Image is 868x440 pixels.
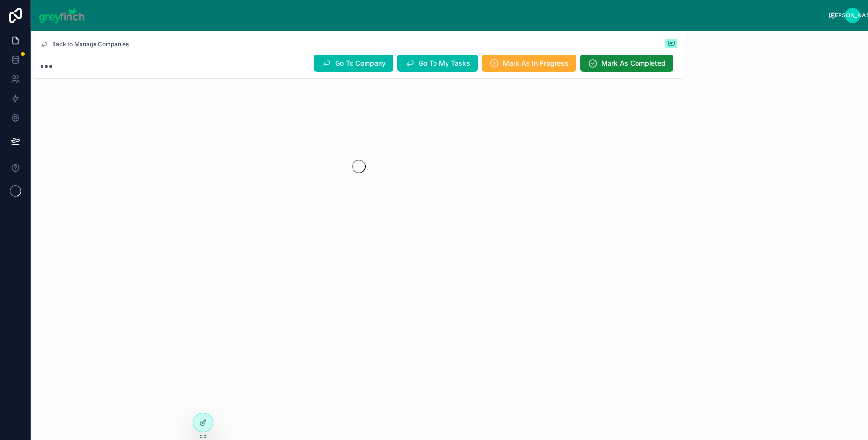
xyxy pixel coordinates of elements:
[482,55,576,72] button: Mark As In Progress
[335,58,386,68] span: Go To Company
[503,58,569,68] span: Mark As In Progress
[95,5,830,9] div: scrollable content
[601,58,665,68] span: Mark As Completed
[397,55,478,72] button: Go To My Tasks
[314,55,393,72] button: Go To Company
[419,58,470,68] span: Go To My Tasks
[39,8,87,23] img: App logo
[41,41,129,48] a: Back to Manage Companies
[580,55,673,72] button: Mark As Completed
[52,41,129,48] span: Back to Manage Companies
